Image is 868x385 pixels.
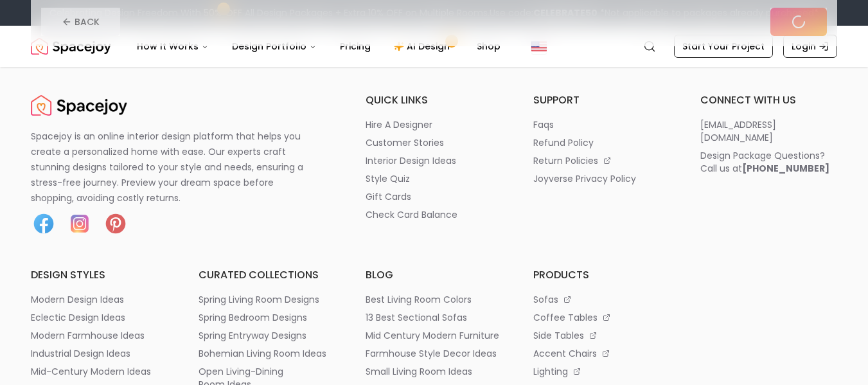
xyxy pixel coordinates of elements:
[127,33,511,59] nav: Main
[533,311,670,324] a: coffee tables
[199,329,335,342] a: spring entryway designs
[366,293,472,306] p: best living room colors
[533,172,636,185] p: joyverse privacy policy
[366,365,502,378] a: small living room ideas
[366,311,467,324] p: 13 best sectional sofas
[533,347,670,360] a: accent chairs
[533,118,670,131] a: faqs
[199,293,335,306] a: spring living room designs
[533,154,670,167] a: return policies
[31,311,168,324] a: eclectic design ideas
[366,329,499,342] p: mid century modern furniture
[199,311,335,324] a: spring bedroom designs
[31,311,125,324] p: eclectic design ideas
[31,129,319,206] p: Spacejoy is an online interior design platform that helps you create a personalized home with eas...
[533,365,670,378] a: lighting
[366,172,410,185] p: style quiz
[31,211,57,237] img: Facebook icon
[199,329,306,342] p: spring entryway designs
[366,347,502,360] a: farmhouse style decor ideas
[222,33,327,59] button: Design Portfolio
[366,208,457,221] p: check card balance
[31,267,168,283] h6: design styles
[31,365,168,378] a: mid-century modern ideas
[366,190,411,203] p: gift cards
[366,190,502,203] a: gift cards
[199,311,307,324] p: spring bedroom designs
[533,118,554,131] p: faqs
[31,347,130,360] p: industrial design ideas
[700,93,837,108] h6: connect with us
[700,149,829,175] div: Design Package Questions? Call us at
[533,154,598,167] p: return policies
[31,329,145,342] p: modern farmhouse ideas
[531,39,547,54] img: United States
[533,267,670,283] h6: products
[533,293,670,306] a: sofas
[31,329,168,342] a: modern farmhouse ideas
[103,211,128,237] img: Pinterest icon
[366,118,432,131] p: hire a designer
[384,33,464,59] a: AI Design
[366,267,502,283] h6: blog
[366,208,502,221] a: check card balance
[674,35,773,58] a: Start Your Project
[31,26,837,67] nav: Global
[533,136,670,149] a: refund policy
[700,118,837,144] a: [EMAIL_ADDRESS][DOMAIN_NAME]
[127,33,219,59] button: How It Works
[533,311,598,324] p: coffee tables
[366,136,444,149] p: customer stories
[533,329,670,342] a: side tables
[366,347,497,360] p: farmhouse style decor ideas
[366,93,502,108] h6: quick links
[533,347,597,360] p: accent chairs
[466,33,511,59] a: Shop
[533,136,594,149] p: refund policy
[742,162,829,175] b: [PHONE_NUMBER]
[199,347,335,360] a: bohemian living room ideas
[31,93,127,118] img: Spacejoy Logo
[366,365,472,378] p: small living room ideas
[533,365,568,378] p: lighting
[533,293,558,306] p: sofas
[199,267,335,283] h6: curated collections
[533,172,670,185] a: joyverse privacy policy
[366,118,502,131] a: hire a designer
[199,347,326,360] p: bohemian living room ideas
[533,93,670,108] h6: support
[31,293,124,306] p: modern design ideas
[31,93,127,118] a: Spacejoy
[700,149,837,175] a: Design Package Questions?Call us at[PHONE_NUMBER]
[366,154,502,167] a: interior design ideas
[31,365,151,378] p: mid-century modern ideas
[533,329,584,342] p: side tables
[783,35,837,58] a: Login
[366,172,502,185] a: style quiz
[31,33,111,59] a: Spacejoy
[366,311,502,324] a: 13 best sectional sofas
[366,136,502,149] a: customer stories
[31,33,111,59] img: Spacejoy Logo
[31,347,168,360] a: industrial design ideas
[366,329,502,342] a: mid century modern furniture
[31,293,168,306] a: modern design ideas
[199,293,319,306] p: spring living room designs
[67,211,93,237] img: Instagram icon
[366,293,502,306] a: best living room colors
[366,154,456,167] p: interior design ideas
[330,33,381,59] a: Pricing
